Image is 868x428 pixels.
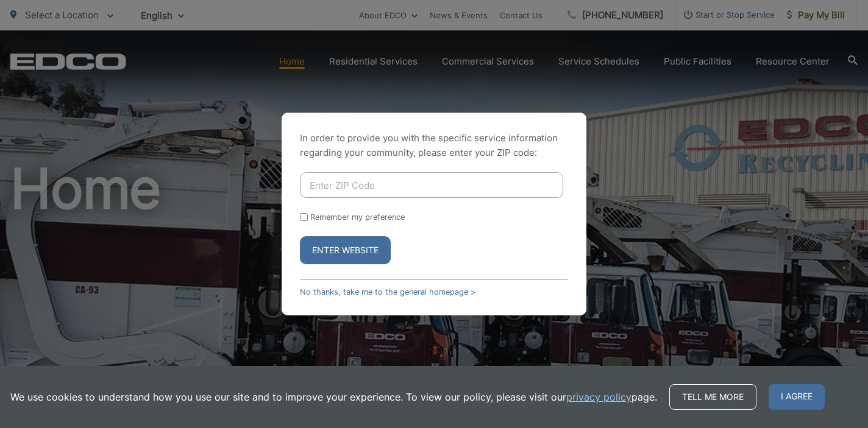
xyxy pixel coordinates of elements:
[566,390,631,404] a: privacy policy
[300,287,475,296] a: No thanks, take me to the general homepage >
[300,236,391,264] button: Enter Website
[300,172,563,198] input: Enter ZIP Code
[669,384,756,410] a: Tell me more
[310,212,405,222] label: Remember my preference
[769,384,825,410] span: I agree
[300,131,568,160] p: In order to provide you with the specific service information regarding your community, please en...
[10,390,657,404] p: We use cookies to understand how you use our site and to improve your experience. To view our pol...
